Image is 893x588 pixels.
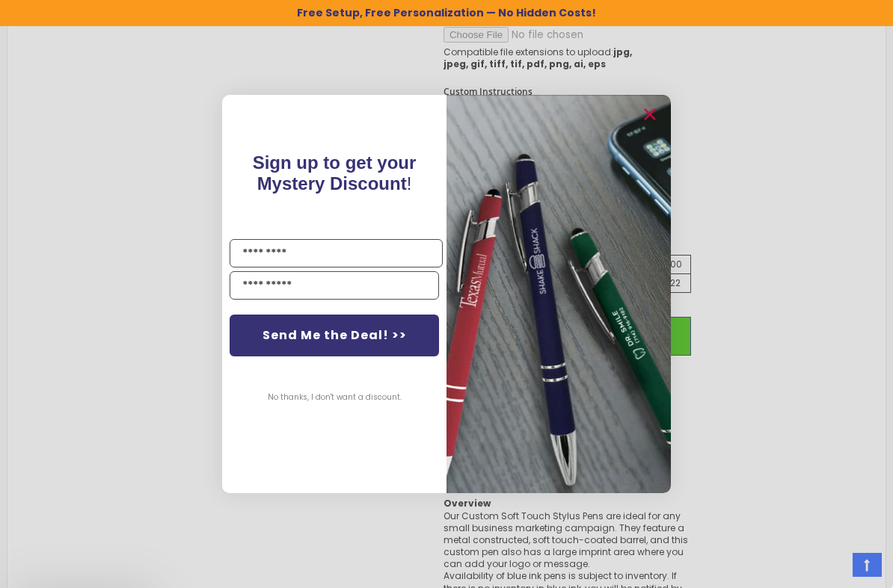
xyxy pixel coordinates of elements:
[638,102,662,126] button: Close dialog
[230,315,439,356] button: Send Me the Deal! >>
[260,379,409,416] button: No thanks, I don't want a discount.
[253,152,417,194] span: Sign up to get your Mystery Discount
[253,152,417,194] span: !
[446,95,671,493] img: pop-up-image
